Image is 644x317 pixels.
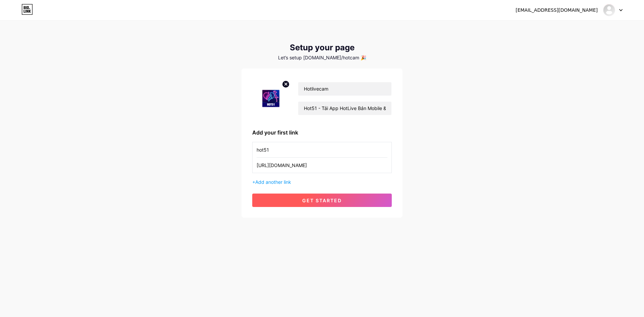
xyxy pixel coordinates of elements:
input: URL (https://instagram.com/yourname) [257,158,387,173]
span: Add another link [255,179,291,185]
input: bio [298,102,391,115]
button: get started [252,194,392,207]
input: Your name [298,82,391,96]
div: Let’s setup [DOMAIN_NAME]/hotcam 🎉 [241,55,402,60]
img: hotcam [603,4,615,16]
span: get started [302,198,342,203]
div: + [252,178,392,186]
div: Setup your page [241,43,402,52]
div: Add your first link [252,128,392,137]
input: Link name (My Instagram) [257,142,387,157]
img: profile pic [252,79,290,118]
div: [EMAIL_ADDRESS][DOMAIN_NAME] [516,7,598,14]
